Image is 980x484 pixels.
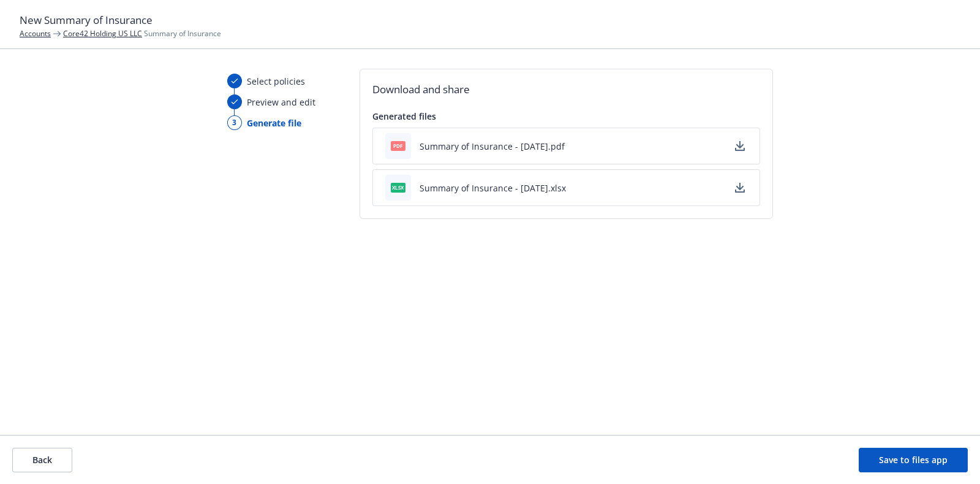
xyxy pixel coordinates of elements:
span: Summary of Insurance [63,28,221,39]
span: xlsx [391,183,405,192]
a: Core42 Holding US LLC [63,28,142,39]
a: Accounts [20,28,51,39]
button: Save to files app [859,448,968,472]
div: 3 [227,115,242,130]
span: pdf [391,141,405,150]
button: Back [12,448,72,472]
button: Summary of Insurance - [DATE].xlsx [420,182,566,194]
button: Summary of Insurance - [DATE].pdf [420,140,565,153]
h1: New Summary of Insurance [20,12,960,28]
h2: Download and share [372,82,760,98]
span: Select policies [247,75,305,88]
span: Preview and edit [247,96,315,109]
span: Generate file [247,117,301,129]
span: Generated files [372,110,436,122]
